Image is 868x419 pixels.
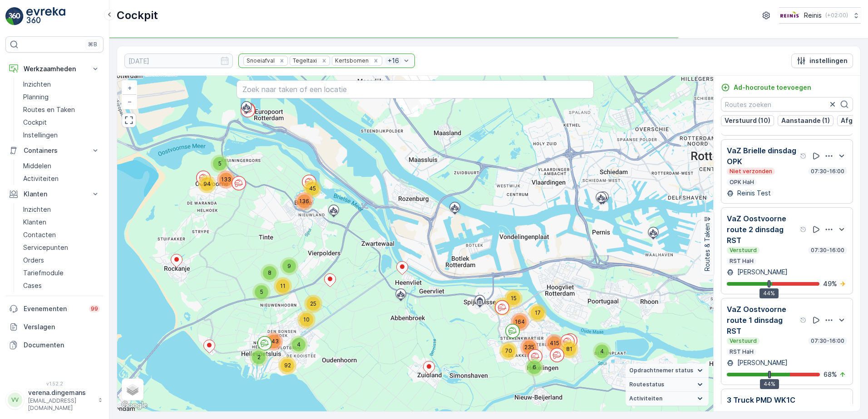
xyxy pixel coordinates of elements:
a: Uitzoomen [123,95,136,108]
div: 25 [304,295,322,313]
div: help tooltippictogram [800,226,807,233]
span: 70 [505,347,512,354]
p: Routes & Taken [703,223,712,271]
span: − [128,97,132,105]
div: 4 [290,336,308,354]
span: 94 [203,180,211,187]
div: 5 [252,283,271,301]
img: Google [119,400,149,411]
a: Instellingen [20,129,104,141]
div: 15 [504,289,523,307]
a: Evenementen99 [5,300,104,318]
span: Activiteiten [629,395,662,402]
p: Evenementen [24,304,84,313]
p: Contacten [23,230,56,239]
span: Routestatus [629,381,664,388]
div: 164 [511,313,529,331]
div: 70 [499,342,518,360]
div: 10 [297,311,316,329]
a: Verslagen [5,318,104,336]
a: Cases [20,279,104,292]
p: Klanten [24,190,85,199]
a: Documenten [5,336,104,354]
span: 92 [284,362,291,369]
a: In zoomen [123,81,136,95]
p: Orders [23,256,44,265]
span: 8 [268,269,271,276]
p: instellingen [809,56,848,65]
button: Aanstaande (1) [778,115,833,126]
div: 5 [211,155,229,173]
p: RST HaH [729,258,755,265]
span: 2 [257,354,261,361]
div: 17 [528,304,547,322]
div: 4 [593,342,611,361]
div: 8 [261,264,279,282]
span: 415 [550,340,559,346]
p: Cockpit [117,8,158,23]
div: 2 [250,348,268,366]
p: Servicepunten [23,243,68,252]
p: Verstuurd (10) [725,116,770,125]
p: Inzichten [23,205,51,214]
span: v 1.52.2 [5,381,104,386]
a: Activiteiten [20,172,104,185]
img: Reinis-Logo-Vrijstaand_Tekengebied-1-copy2_aBO4n7j.png [779,10,800,20]
span: 15 [511,295,517,302]
button: Containers [5,141,104,160]
p: 68 % [824,370,837,379]
span: 5 [218,160,222,167]
p: Cases [23,281,42,290]
a: Inzichten [20,78,104,91]
div: 9 [280,257,298,275]
span: 10 [303,316,310,323]
p: Klanten [23,218,46,227]
img: logo_light-DOdMpM7g.png [26,7,65,25]
span: 25 [310,300,316,307]
span: 6 [533,364,536,370]
a: Dit gebied openen in Google Maps (er wordt een nieuw venster geopend) [119,400,149,411]
p: Instellingen [23,131,58,140]
a: Ad-hocroute toevoegen [721,83,811,92]
input: dd/mm/yyyy [124,54,233,68]
div: 81 [560,340,578,358]
a: Cockpit [20,116,104,129]
p: Verslagen [24,322,100,331]
a: Contacten [20,229,104,241]
span: 81 [566,346,572,352]
p: VaZ Oostvoorne route 2 dinsdag RST [727,213,798,246]
span: 17 [535,309,541,316]
summary: Routestatus [626,378,709,392]
span: 4 [600,348,604,355]
div: 136 [295,192,313,210]
p: Niet verzonden [729,168,773,175]
p: Containers [24,146,85,155]
div: 415 [545,334,563,352]
p: Reinis [804,11,822,20]
span: Opdrachtnemer status [629,367,693,374]
p: Routes en Taken [23,105,75,114]
p: 07:30-16:00 [810,168,845,175]
p: 49 % [823,279,837,288]
a: Orders [20,254,104,267]
p: 99 [91,305,98,312]
a: Routes en Taken [20,103,104,116]
p: ( +02:00 ) [825,12,848,19]
p: Middelen [23,161,51,171]
p: Verstuurd [729,247,758,254]
div: help tooltippictogram [800,152,807,160]
p: [PERSON_NAME] [735,268,788,277]
span: + [128,84,132,92]
div: 92 [278,356,296,375]
p: Verstuurd [729,337,758,345]
span: 164 [515,318,525,325]
p: 07:30-16:00 [810,247,845,254]
span: 143 [269,338,279,345]
div: VV [8,393,22,407]
div: 133 [217,171,235,189]
span: 45 [309,185,316,192]
summary: Opdrachtnemer status [626,364,709,378]
button: instellingen [791,54,853,68]
div: 45 [303,180,321,198]
p: Ad-hocroute toevoegen [734,83,811,92]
